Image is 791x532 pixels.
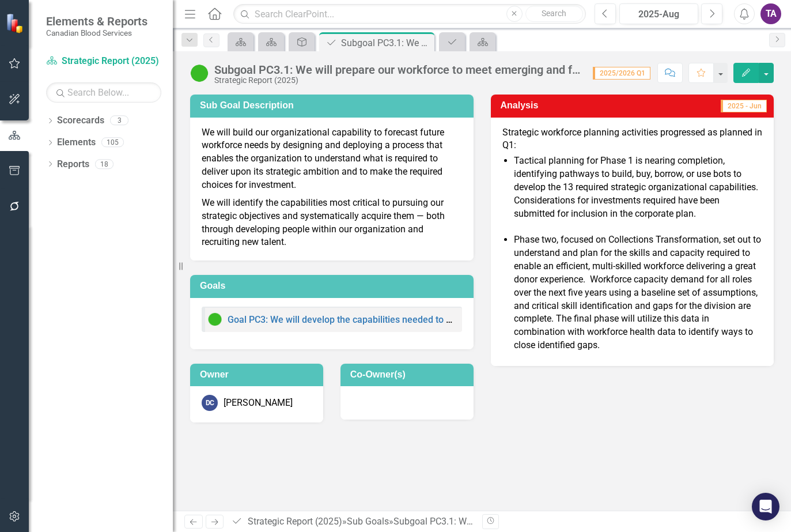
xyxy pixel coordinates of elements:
[208,312,222,326] img: On Target
[200,369,317,380] h3: Owner
[202,194,462,249] p: We will identify the capabilities most critical to pursuing our strategic objectives and systemat...
[200,100,468,111] h3: Sub Goal Description
[542,9,566,18] span: Search
[502,126,763,153] p: Strategic workforce planning activities progressed as planned in Q1:
[57,114,104,127] a: Scorecards
[190,64,209,82] img: On Target
[214,63,581,76] div: Subgoal PC3.1: We will prepare our workforce to meet emerging and future needs.
[57,136,96,149] a: Elements
[202,126,462,194] p: We will build our organizational capability to forecast future workforce needs by designing and d...
[593,67,650,80] span: 2025/2026 Q1
[57,158,89,171] a: Reports
[760,3,781,24] button: TA
[233,4,586,24] input: Search ClearPoint...
[46,82,161,103] input: Search Below...
[6,13,26,33] img: ClearPoint Strategy
[248,516,342,527] a: Strategic Report (2025)
[341,36,432,50] div: Subgoal PC3.1: We will prepare our workforce to meet emerging and future needs.
[200,281,468,291] h3: Goals
[101,138,124,148] div: 105
[224,397,293,410] div: [PERSON_NAME]
[214,76,581,85] div: Strategic Report (2025)
[393,516,725,527] div: Subgoal PC3.1: We will prepare our workforce to meet emerging and future needs.
[202,395,218,411] div: DC
[514,154,763,233] li: Tactical planning for Phase 1 is nearing completion, identifying pathways to build, buy, borrow, ...
[228,314,644,325] a: Goal PC3: We will develop the capabilities needed to prepare Canadian Blood Services for the future.
[721,100,767,112] span: 2025 - Jun
[46,55,161,68] a: Strategic Report (2025)
[46,28,147,37] small: Canadian Blood Services
[231,515,473,529] div: » »
[501,100,620,111] h3: Analysis
[46,14,147,28] span: Elements & Reports
[619,3,698,24] button: 2025-Aug
[623,7,694,21] div: 2025-Aug
[110,116,128,126] div: 3
[525,6,583,22] button: Search
[347,516,389,527] a: Sub Goals
[752,493,779,520] div: Open Intercom Messenger
[95,159,113,169] div: 18
[350,369,468,380] h3: Co-Owner(s)
[514,233,763,352] p: Phase two, focused on Collections Transformation, set out to understand and plan for the skills a...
